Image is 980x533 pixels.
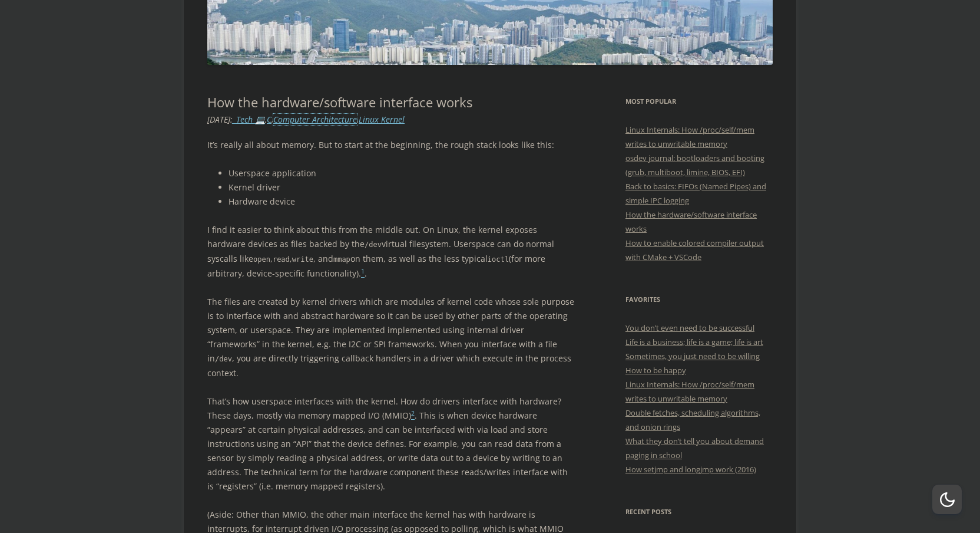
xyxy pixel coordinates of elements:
li: Hardware device [229,195,575,209]
h3: Most Popular [625,94,773,108]
code: open [253,255,270,264]
a: How to enable colored compiler output with CMake + VSCode [625,238,764,262]
a: Back to basics: FIFOs (Named Pipes) and simple IPC logging [625,181,766,206]
sup: 2 [411,409,415,417]
p: That’s how userspace interfaces with the kernel. How do drivers interface with hardware? These da... [207,394,575,493]
code: /dev [215,355,232,363]
a: Linux Internals: How /proc/self/mem writes to unwritable memory [625,124,754,149]
a: 2 [411,410,415,421]
a: How to be happy [625,365,686,376]
h1: How the hardware/software interface works [207,94,575,110]
h3: Recent Posts [625,505,773,519]
a: C [267,114,272,125]
i: : , , , [207,114,405,125]
a: How setjmp and longjmp work (2016) [625,464,756,475]
a: Linux Kernel [359,114,405,125]
code: /dev [365,241,382,249]
a: You don’t even need to be successful [625,323,754,333]
a: 1 [361,268,365,279]
a: Computer Architecture [273,114,357,125]
p: It’s really all about memory. But to start at the beginning, the rough stack looks like this: [207,138,575,152]
time: [DATE] [207,114,230,125]
li: Userspace application [229,166,575,180]
a: What they don’t tell you about demand paging in school [625,436,764,460]
a: osdev journal: bootloaders and booting (grub, multiboot, limine, BIOS, EFI) [625,153,764,177]
a: How the hardware/software interface works [625,209,757,234]
a: Linux Internals: How /proc/self/mem writes to unwritable memory [625,379,754,404]
code: read [273,255,290,264]
code: write [292,255,313,264]
h3: Favorites [625,292,773,307]
p: The files are created by kernel drivers which are modules of kernel code whose sole purpose is to... [207,295,575,380]
a: Double fetches, scheduling algorithms, and onion rings [625,407,760,432]
a: Life is a business; life is a game; life is art [625,337,763,347]
sup: 1 [361,267,365,275]
p: I find it easier to think about this from the middle out. On Linux, the kernel exposes hardware d... [207,223,575,281]
a: Sometimes, you just need to be willing [625,351,760,361]
code: ioctl [488,255,509,264]
a: _Tech 💻 [233,114,265,125]
code: mmap [333,255,350,264]
li: Kernel driver [229,180,575,195]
